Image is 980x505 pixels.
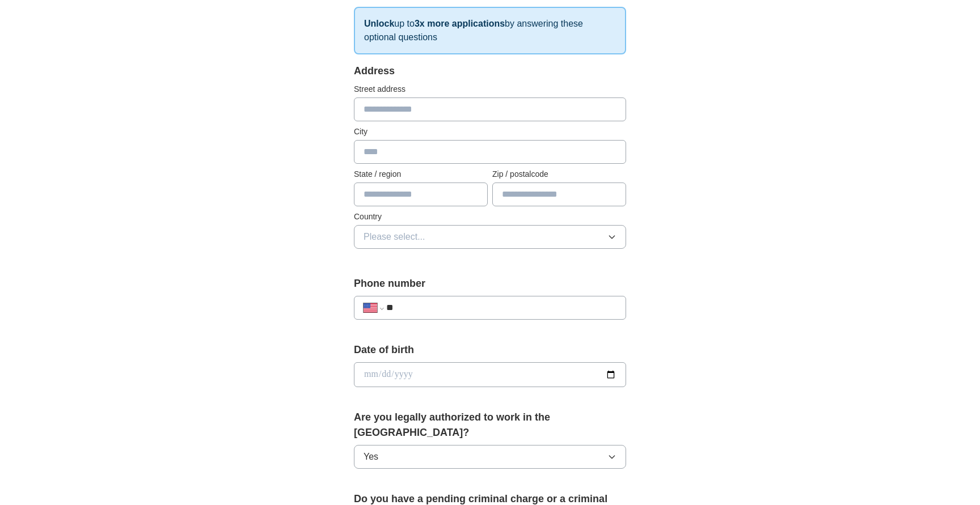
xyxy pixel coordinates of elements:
[492,168,626,180] label: Zip / postalcode
[354,7,626,54] p: up to by answering these optional questions
[354,168,488,180] label: State / region
[364,19,394,28] strong: Unlock
[354,225,626,249] button: Please select...
[415,19,505,28] strong: 3x more applications
[354,445,626,469] button: Yes
[354,276,626,291] label: Phone number
[354,126,626,138] label: City
[354,410,626,440] label: Are you legally authorized to work in the [GEOGRAPHIC_DATA]?
[354,342,626,358] label: Date of birth
[364,230,425,244] span: Please select...
[354,83,626,95] label: Street address
[364,450,378,464] span: Yes
[354,211,626,223] label: Country
[354,63,626,79] div: Address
